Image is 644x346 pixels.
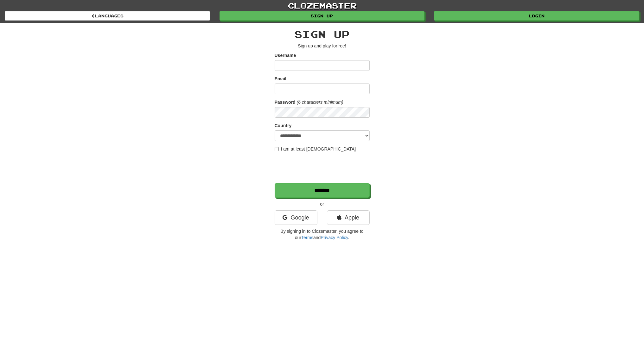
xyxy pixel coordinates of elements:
[275,99,296,105] label: Password
[275,29,370,40] h2: Sign up
[220,11,425,21] a: Sign up
[275,228,370,241] p: By signing in to Clozemaster, you agree to our and .
[275,146,356,152] label: I am at least [DEMOGRAPHIC_DATA]
[275,76,286,82] label: Email
[327,210,370,225] a: Apple
[275,52,296,59] label: Username
[275,43,370,49] p: Sign up and play for !
[297,100,343,105] em: (6 characters minimum)
[275,155,371,180] iframe: reCAPTCHA
[321,235,348,240] a: Privacy Policy
[275,122,292,129] label: Country
[275,147,279,151] input: I am at least [DEMOGRAPHIC_DATA]
[301,235,313,240] a: Terms
[5,11,210,21] a: Languages
[434,11,639,21] a: Login
[337,43,345,48] u: free
[275,210,317,225] a: Google
[275,201,370,207] p: or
